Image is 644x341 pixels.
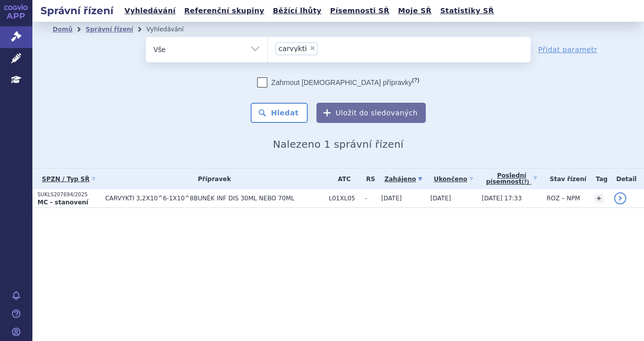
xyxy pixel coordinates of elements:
span: [DATE] 17:33 [482,195,522,202]
button: Hledat [251,103,308,123]
a: Správní řízení [86,26,133,33]
p: SUKLS207694/2025 [37,191,100,198]
a: Písemnosti SŘ [327,4,392,18]
span: - [365,195,376,202]
a: Přidat parametr [538,45,597,55]
a: Referenční skupiny [181,4,267,18]
abbr: (?) [521,179,529,185]
a: Běžící lhůty [270,4,325,18]
a: Statistiky SŘ [437,4,497,18]
span: [DATE] [381,195,402,202]
th: RS [360,168,376,189]
span: ROZ – NPM [547,195,580,202]
label: Zahrnout [DEMOGRAPHIC_DATA] přípravky [257,77,419,88]
span: L01XL05 [329,195,360,202]
a: Moje SŘ [395,4,434,18]
a: Domů [53,26,72,33]
a: Poslednípísemnost(?) [482,168,542,189]
th: Detail [609,168,644,189]
span: Nalezeno 1 správní řízení [273,138,404,150]
span: × [309,45,315,51]
th: ATC [324,168,360,189]
a: + [594,194,603,203]
a: detail [614,192,626,204]
th: Stav řízení [542,168,590,189]
span: [DATE] [430,195,451,202]
a: SPZN / Typ SŘ [37,172,100,186]
button: Uložit do sledovaných [316,103,426,123]
a: Vyhledávání [122,4,179,18]
abbr: (?) [412,77,419,83]
a: Ukončeno [430,172,477,186]
th: Tag [589,168,609,189]
input: carvykti [320,42,326,55]
h2: Správní řízení [32,4,122,18]
li: Vyhledávání [146,22,197,37]
th: Přípravek [100,168,324,189]
span: carvykti [278,45,307,52]
strong: MC - stanovení [37,199,88,206]
span: CARVYKTI 3,2X10^6-1X10^8BUNĚK INF DIS 30ML NEBO 70ML [105,195,324,202]
a: Zahájeno [381,172,425,186]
